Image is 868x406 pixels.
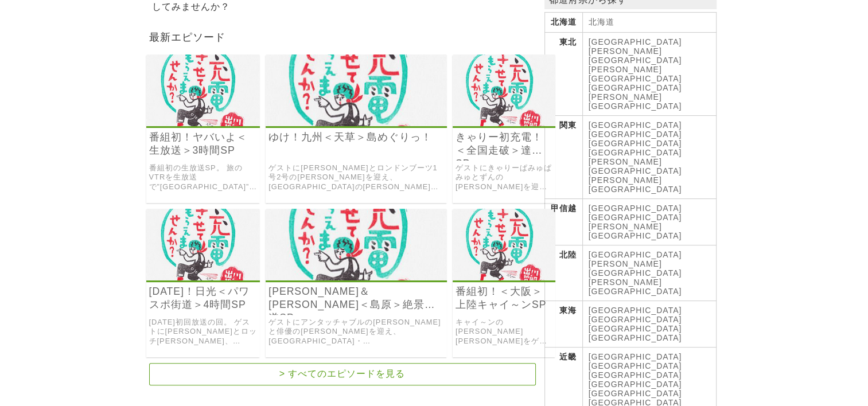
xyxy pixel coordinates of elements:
a: [GEOGRAPHIC_DATA] [589,324,682,333]
a: [GEOGRAPHIC_DATA] [589,370,682,380]
th: 甲信越 [544,199,582,245]
a: [PERSON_NAME] [589,175,662,185]
a: ゲストに[PERSON_NAME]とロンドンブーツ1号2号の[PERSON_NAME]を迎え、[GEOGRAPHIC_DATA]の[PERSON_NAME]から絶景のパワースポット・[PERSO... [268,163,444,192]
a: [PERSON_NAME][GEOGRAPHIC_DATA] [589,222,682,240]
img: icon-320px.png [266,54,447,126]
a: [GEOGRAPHIC_DATA] [589,37,682,46]
th: 北陸 [544,245,582,301]
a: [PERSON_NAME][GEOGRAPHIC_DATA] [589,259,682,278]
a: 出川哲朗の充電させてもらえませんか？ ルンルンッ天草”島めぐり”！富岡城から絶景夕日パワスポ目指して114㌔！絶品グルメだらけなんですが千秋もロンブー亮も腹ペコでヤバいよ²SP [266,118,447,128]
img: icon-320px.png [146,209,260,280]
a: キャイ～ンの[PERSON_NAME] [PERSON_NAME]をゲストに迎えて、兵庫の[PERSON_NAME]から[GEOGRAPHIC_DATA]の[PERSON_NAME][GEOGR... [456,318,552,346]
a: [DATE]！日光＜パワスポ街道＞4時間SP [149,285,258,311]
a: ゲストにアンタッチャブルの[PERSON_NAME]と俳優の[PERSON_NAME]を迎え、[GEOGRAPHIC_DATA]・[GEOGRAPHIC_DATA]から[PERSON_NAME]... [268,318,444,346]
a: [PERSON_NAME][GEOGRAPHIC_DATA] [589,278,682,296]
a: きゃりー初充電！＜全国走破＞達成SP [456,131,552,157]
a: [GEOGRAPHIC_DATA] [589,213,682,222]
h2: 最新エピソード [146,28,539,46]
img: icon-320px.png [453,209,555,280]
img: icon-320px.png [453,54,555,126]
a: [GEOGRAPHIC_DATA] [589,204,682,213]
a: 番組初！＜大阪＞上陸キャイ～ンSP [456,285,552,311]
a: 北海道 [589,17,614,26]
a: [PERSON_NAME][GEOGRAPHIC_DATA] [589,92,682,111]
a: ゆけ！九州＜天草＞島めぐりっ！ [268,131,444,144]
th: 関東 [544,116,582,199]
a: 出川哲朗の充電させてもらえませんか？ 行くぞ”大阪”初上陸！天空の竹田城から丹波篠山ぬけてノスタルジック街道113㌔！松茸に但馬牛！黒豆に栗！美味しいモノだらけでキャイ～ンが大興奮！ヤバいよ²SP [453,272,555,282]
a: [GEOGRAPHIC_DATA] [589,361,682,370]
th: 東北 [544,33,582,116]
a: [PERSON_NAME][GEOGRAPHIC_DATA] [589,65,682,83]
th: 東海 [544,301,582,348]
a: [GEOGRAPHIC_DATA] [589,139,682,148]
a: [GEOGRAPHIC_DATA] [589,333,682,342]
img: icon-320px.png [146,54,260,126]
a: [GEOGRAPHIC_DATA] [589,352,682,361]
a: [PERSON_NAME][GEOGRAPHIC_DATA] [589,46,682,65]
a: [GEOGRAPHIC_DATA] [589,306,682,315]
a: [GEOGRAPHIC_DATA] [589,380,682,389]
a: 出川哲朗の充電させてもらえませんか？ 新春！最強パワスポ街道212㌔！日光東照宮から筑波山ぬけて鹿島神社へ！ですがひぇ～上川隆也が初登場でドッキドキ！中岡も大島もっ！めでたすぎてヤバいよ²SP [146,272,260,282]
a: [GEOGRAPHIC_DATA] [589,148,682,157]
a: 出川哲朗の充電させてもらえませんか？ 島原半島から有明海渡って水の都柳川ぬけて絶景街道125㌔！目指すは久留米”水天宮”！ですがザキヤマ乱入＆塚本高史が初登場で哲朗タジタジ！ヤバいよ²SP [266,272,447,282]
a: 番組初の生放送SP。 旅のVTRを生放送で”[GEOGRAPHIC_DATA]”にお邪魔して一緒に見ます。 VTRでは、ゲストに[PERSON_NAME]と[PERSON_NAME]を迎えて、[... [149,163,258,192]
a: [GEOGRAPHIC_DATA] [589,120,682,130]
a: ゲストにきゃりーぱみゅぱみゅとずんの[PERSON_NAME]を迎え、今回の[PERSON_NAME][GEOGRAPHIC_DATA]の回で47都道府県走破達成！”金色の[GEOGRAPHIC... [456,163,552,192]
a: [GEOGRAPHIC_DATA] [589,83,682,92]
a: 番組初！ヤバいよ＜生放送＞3時間SP [149,131,258,157]
a: 出川哲朗の充電させてもらえませんか？ ついに宮城県で全国制覇！絶景の紅葉街道”金色の鳴子峡”から”日本三景松島”までズズーっと108㌔！きゃりーぱみゅぱみゅが初登場で飯尾も絶好調！ヤバいよ²SP [453,118,555,128]
a: [GEOGRAPHIC_DATA] [589,185,682,194]
a: [GEOGRAPHIC_DATA] [589,250,682,259]
a: [GEOGRAPHIC_DATA] [589,389,682,398]
a: [DATE]初回放送の回。 ゲストに[PERSON_NAME]とロッチ[PERSON_NAME]、[PERSON_NAME][GEOGRAPHIC_DATA]の[PERSON_NAME]を迎え、... [149,318,258,346]
a: [PERSON_NAME][GEOGRAPHIC_DATA] [589,157,682,175]
a: [PERSON_NAME]＆[PERSON_NAME]＜島原＞絶景街道SP [268,285,444,311]
a: 出川哲朗の充電させてもらえませんか？ ワォ！”生放送”で一緒に充電みてねSPだッ！温泉天国”日田街道”をパワスポ宇戸の庄から131㌔！ですが…初の生放送に哲朗もドキドキでヤバいよ²SP [146,118,260,128]
a: [GEOGRAPHIC_DATA] [589,130,682,139]
th: 北海道 [544,13,582,33]
a: [GEOGRAPHIC_DATA] [589,315,682,324]
a: > すべてのエピソードを見る [149,363,536,385]
img: icon-320px.png [266,209,447,280]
